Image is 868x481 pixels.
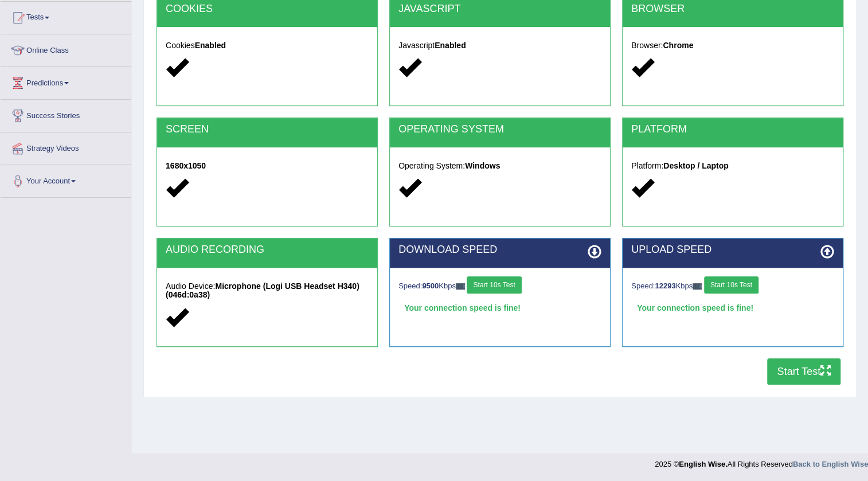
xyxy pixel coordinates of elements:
[422,281,439,290] strong: 9500
[663,161,729,170] strong: Desktop / Laptop
[166,282,369,300] h5: Audio Device:
[465,161,500,170] strong: Windows
[467,276,521,294] button: Start 10s Test
[631,124,834,135] h2: PLATFORM
[398,124,601,135] h2: OPERATING SYSTEM
[655,281,675,290] strong: 12293
[435,41,466,50] strong: Enabled
[631,244,834,256] h2: UPLOAD SPEED
[1,2,131,30] a: Tests
[398,299,601,316] div: Your connection speed is fine!
[631,276,834,296] div: Speed: Kbps
[1,132,131,161] a: Strategy Videos
[704,276,758,294] button: Start 10s Test
[398,162,601,170] h5: Operating System:
[631,299,834,316] div: Your connection speed is fine!
[767,358,840,385] button: Start Test
[655,453,868,470] div: 2025 © All Rights Reserved
[398,3,601,15] h2: JAVASCRIPT
[631,41,834,50] h5: Browser:
[1,34,131,63] a: Online Class
[1,100,131,128] a: Success Stories
[398,41,601,50] h5: Javascript
[456,283,465,290] img: ajax-loader-fb-connection.gif
[166,244,369,256] h2: AUDIO RECORDING
[1,165,131,194] a: Your Account
[631,162,834,170] h5: Platform:
[663,41,693,50] strong: Chrome
[398,244,601,256] h2: DOWNLOAD SPEED
[793,460,868,468] a: Back to English Wise
[166,124,369,135] h2: SCREEN
[693,283,702,290] img: ajax-loader-fb-connection.gif
[166,161,206,170] strong: 1680x1050
[166,3,369,15] h2: COOKIES
[166,281,359,299] strong: Microphone (Logi USB Headset H340) (046d:0a38)
[631,3,834,15] h2: BROWSER
[195,41,226,50] strong: Enabled
[679,460,727,468] strong: English Wise.
[1,67,131,96] a: Predictions
[166,41,369,50] h5: Cookies
[398,276,601,296] div: Speed: Kbps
